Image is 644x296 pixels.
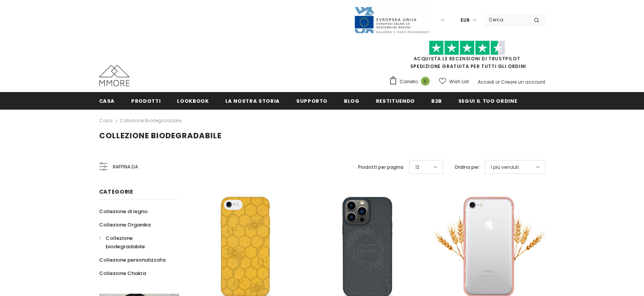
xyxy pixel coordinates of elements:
img: Fidati di Pilot Stars [429,40,505,55]
span: EUR [461,16,470,24]
a: Lookbook [177,92,209,109]
a: Javni Razpis [354,16,430,23]
span: SPEDIZIONE GRATUITA PER TUTTI GLI ORDINI [389,44,545,70]
a: Collezione biodegradabile [99,231,171,253]
span: 0 [421,77,430,86]
span: Collezione Organika [99,221,151,228]
span: Casa [99,97,115,105]
a: Restituendo [376,92,415,109]
span: Prodotti [131,97,161,105]
a: Prodotti [131,92,161,109]
span: Collezione biodegradabile [99,130,222,141]
a: Collezione Chakra [99,267,146,280]
a: Acquista le recensioni di TrustPilot [414,55,520,62]
span: Collezione biodegradabile [106,235,145,250]
span: I più venduti [491,163,519,171]
a: Collezione di legno [99,205,148,218]
span: Lookbook [177,97,209,105]
span: Collezione di legno [99,208,148,215]
span: La nostra storia [225,97,280,105]
input: Search Site [484,14,528,25]
a: Blog [344,92,360,109]
a: Collezione personalizzata [99,253,165,267]
a: Casa [99,92,115,109]
img: Javni Razpis [354,6,430,34]
img: Casi MMORE [99,65,130,86]
span: Wish List [449,78,469,86]
a: Wish List [439,75,469,88]
a: Segui il tuo ordine [458,92,517,109]
label: Ordina per [454,163,479,171]
span: Collezione personalizzata [99,256,165,264]
a: Collezione biodegradabile [120,117,181,124]
span: Blog [344,97,360,105]
span: B2B [431,97,442,105]
a: Collezione Organika [99,218,151,231]
a: Casa [99,116,112,125]
a: La nostra storia [225,92,280,109]
span: Segui il tuo ordine [458,97,517,105]
a: Carrello 0 [389,76,434,87]
a: supporto [296,92,328,109]
label: Prodotti per pagina [358,163,403,171]
span: Restituendo [376,97,415,105]
span: Carrello [400,78,418,86]
span: or [495,79,500,85]
span: Collezione Chakra [99,270,146,277]
span: supporto [296,97,328,105]
span: 12 [415,163,419,171]
span: Categorie [99,188,133,196]
a: B2B [431,92,442,109]
a: Accedi [478,79,494,85]
span: Raffina da [113,163,138,171]
a: Creare un account [501,79,545,85]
